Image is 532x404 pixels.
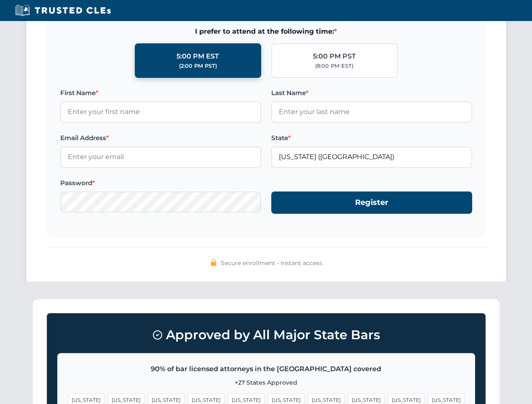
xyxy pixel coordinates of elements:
[271,191,472,214] button: Register
[60,146,261,167] input: Enter your email
[60,101,261,122] input: Enter your first name
[60,26,472,37] span: I prefer to attend at the following time:
[221,258,322,268] span: Secure enrollment • Instant access
[271,101,472,122] input: Enter your last name
[179,62,217,70] div: (2:00 PM PST)
[271,133,472,143] label: State
[315,62,353,70] div: (8:00 PM EST)
[60,178,261,188] label: Password
[60,88,261,98] label: First Name
[176,51,219,62] div: 5:00 PM EST
[271,146,472,167] input: Florida (FL)
[13,4,113,17] img: Trusted CLEs
[57,324,475,346] h3: Approved by All Major State Bars
[210,259,217,266] img: 🔒
[68,364,465,375] p: 90% of bar licensed attorneys in the [GEOGRAPHIC_DATA] covered
[68,378,465,387] p: +27 States Approved
[60,133,261,143] label: Email Address
[313,51,356,62] div: 5:00 PM PST
[271,88,472,98] label: Last Name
